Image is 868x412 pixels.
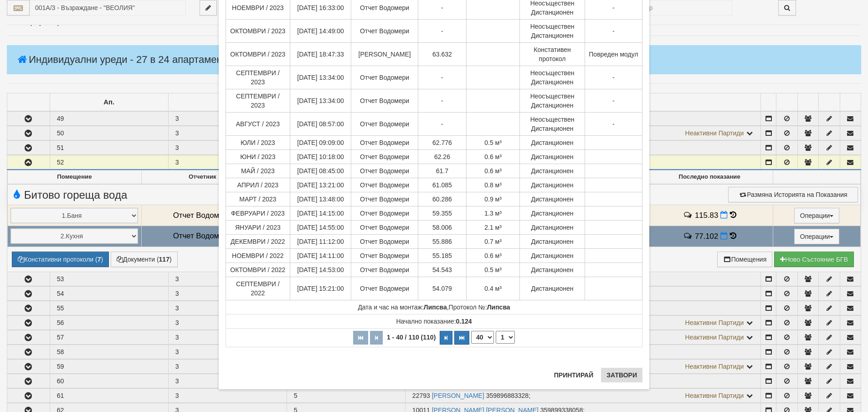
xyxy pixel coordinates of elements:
[351,136,418,150] td: Отчет Водомери
[432,181,452,189] span: 61.085
[226,300,642,314] td: ,
[385,334,438,341] span: 1 - 40 / 110 (110)
[520,66,585,89] td: Неосъществен Дистанционен
[520,277,585,300] td: Дистанционен
[226,277,290,300] td: СЕПТЕМВРИ / 2022
[432,266,452,273] span: 54.543
[432,210,452,217] span: 59.355
[290,178,351,192] td: [DATE] 13:21:00
[424,304,447,311] strong: Липсва
[351,206,418,221] td: Отчет Водомери
[549,368,599,382] button: Принтирай
[484,167,502,175] span: 0.6 м³
[226,89,290,113] td: СЕПТЕМВРИ / 2023
[432,139,452,146] span: 62.776
[454,331,469,345] button: Последна страница
[290,277,351,300] td: [DATE] 15:21:00
[449,304,510,311] span: Протокол №:
[484,210,502,217] span: 1.3 м³
[601,368,642,382] button: Затвори
[520,164,585,178] td: Дистанционен
[441,27,443,35] span: -
[496,331,515,344] select: Страница номер
[396,318,472,325] span: Начално показание:
[226,113,290,136] td: АВГУСТ / 2023
[290,136,351,150] td: [DATE] 09:09:00
[484,153,502,160] span: 0.6 м³
[351,150,418,164] td: Отчет Водомери
[484,285,502,292] span: 0.4 м³
[520,136,585,150] td: Дистанционен
[520,192,585,206] td: Дистанционен
[290,263,351,277] td: [DATE] 14:53:00
[226,164,290,178] td: МАЙ / 2023
[351,43,418,66] td: [PERSON_NAME]
[589,51,638,58] span: Повреден модул
[351,20,418,43] td: Отчет Водомери
[432,196,452,203] span: 60.286
[484,238,502,245] span: 0.7 м³
[351,89,418,113] td: Отчет Водомери
[520,178,585,192] td: Дистанционен
[441,120,443,128] span: -
[351,113,418,136] td: Отчет Водомери
[432,224,452,231] span: 58.006
[290,150,351,164] td: [DATE] 10:18:00
[432,238,452,245] span: 55.886
[432,285,452,292] span: 54.079
[520,206,585,221] td: Дистанционен
[290,20,351,43] td: [DATE] 14:49:00
[351,178,418,192] td: Отчет Водомери
[612,4,615,11] span: -
[226,249,290,263] td: НОЕМВРИ / 2022
[290,249,351,263] td: [DATE] 14:11:00
[520,43,585,66] td: Констативен протокол
[290,89,351,113] td: [DATE] 13:34:00
[520,221,585,235] td: Дистанционен
[226,43,290,66] td: ОКТОМВРИ / 2023
[520,113,585,136] td: Неосъществен Дистанционен
[456,318,472,325] strong: 0.124
[226,206,290,221] td: ФЕВРУАРИ / 2023
[351,192,418,206] td: Отчет Водомери
[441,97,443,104] span: -
[484,252,502,259] span: 0.6 м³
[226,221,290,235] td: ЯНУАРИ / 2023
[290,164,351,178] td: [DATE] 08:45:00
[351,66,418,89] td: Отчет Водомери
[484,224,502,231] span: 2.1 м³
[290,43,351,66] td: [DATE] 18:47:33
[226,235,290,249] td: ДЕКЕМВРИ / 2022
[484,266,502,273] span: 0.5 м³
[612,97,615,104] span: -
[520,235,585,249] td: Дистанционен
[484,139,502,146] span: 0.5 м³
[441,74,443,81] span: -
[612,120,615,128] span: -
[351,221,418,235] td: Отчет Водомери
[520,263,585,277] td: Дистанционен
[226,66,290,89] td: СЕПТЕМВРИ / 2023
[520,249,585,263] td: Дистанционен
[226,150,290,164] td: ЮНИ / 2023
[353,331,368,345] button: Първа страница
[351,164,418,178] td: Отчет Водомери
[226,178,290,192] td: АПРИЛ / 2023
[290,66,351,89] td: [DATE] 13:34:00
[226,192,290,206] td: МАРТ / 2023
[226,136,290,150] td: ЮЛИ / 2023
[290,192,351,206] td: [DATE] 13:48:00
[612,74,615,81] span: -
[440,331,452,345] button: Следваща страница
[370,331,383,345] button: Предишна страница
[612,27,615,35] span: -
[351,263,418,277] td: Отчет Водомери
[487,304,510,311] strong: Липсва
[520,89,585,113] td: Неосъществен Дистанционен
[436,167,448,175] span: 61.7
[432,252,452,259] span: 55.185
[290,206,351,221] td: [DATE] 14:15:00
[432,51,452,58] span: 63.632
[434,153,450,160] span: 62.26
[290,235,351,249] td: [DATE] 11:12:00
